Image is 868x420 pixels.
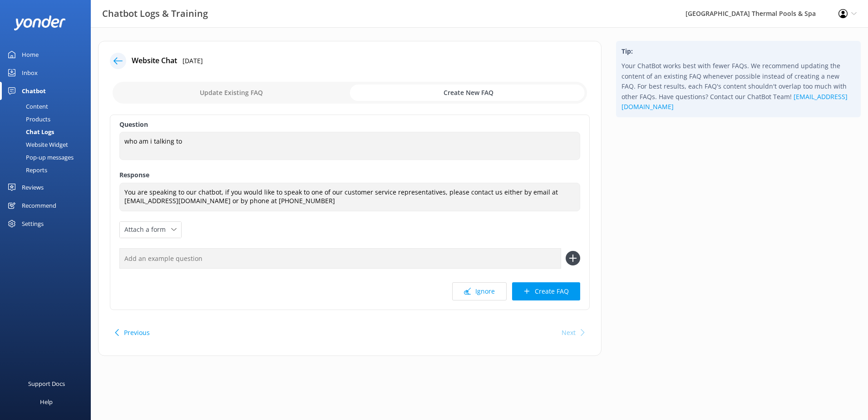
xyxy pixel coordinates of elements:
[40,393,53,411] div: Help
[124,324,150,342] button: Previous
[14,15,66,30] img: yonder-white-logo.png
[22,82,46,100] div: Chatbot
[5,138,68,151] div: Website Widget
[119,120,580,130] label: Question
[452,282,507,300] button: Ignore
[5,164,47,176] div: Reports
[5,138,91,151] a: Website Widget
[621,92,848,111] a: [EMAIL_ADDRESS][DOMAIN_NAME]
[119,183,580,211] textarea: You are speaking to our chatbot, if you would like to speak to one of our customer service repres...
[22,64,38,82] div: Inbox
[5,113,91,125] a: Products
[22,215,44,233] div: Settings
[512,282,580,300] button: Create FAQ
[5,151,74,164] div: Pop-up messages
[22,45,39,64] div: Home
[5,100,48,113] div: Content
[124,225,171,235] span: Attach a form
[22,196,56,215] div: Recommend
[102,6,208,21] h3: Chatbot Logs & Training
[621,61,855,112] p: Your ChatBot works best with fewer FAQs. We recommend updating the content of an existing FAQ whe...
[182,56,203,66] p: [DATE]
[5,125,91,138] a: Chat Logs
[119,170,580,180] label: Response
[132,55,177,67] h4: Website Chat
[5,113,50,125] div: Products
[22,178,44,196] div: Reviews
[5,164,91,176] a: Reports
[5,125,54,138] div: Chat Logs
[119,132,580,160] textarea: who am i talking to
[119,248,561,269] input: Add an example question
[28,375,65,393] div: Support Docs
[5,100,91,113] a: Content
[5,151,91,164] a: Pop-up messages
[621,46,855,56] h4: Tip:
